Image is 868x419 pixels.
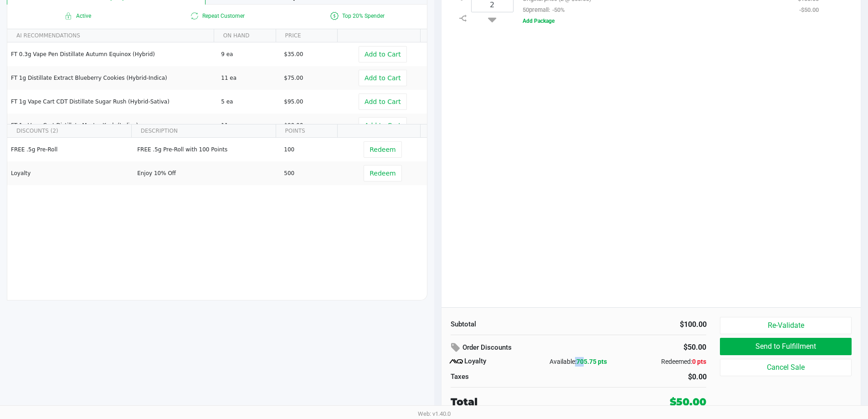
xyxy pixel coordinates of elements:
span: Add to Cart [365,122,401,129]
span: $75.00 [284,75,303,81]
div: Taxes [451,372,572,382]
th: DESCRIPTION [131,124,276,138]
span: Add to Cart [365,74,401,82]
button: Add Package [523,17,555,25]
span: $35.00 [284,51,303,57]
div: Redeemed: [621,357,706,367]
button: Add to Cart [359,70,407,86]
div: Available: [536,357,621,367]
div: Order Discounts [451,340,617,356]
div: $100.00 [586,319,707,330]
div: $0.00 [586,372,707,383]
span: $95.00 [284,98,303,105]
td: FREE .5g Pre-Roll [7,138,133,161]
inline-svg: Is repeat customer [189,10,200,21]
button: Redeem [364,165,401,181]
span: -50% [550,6,565,13]
button: Add to Cart [359,46,407,62]
small: 50premall: [523,6,565,13]
td: 5 ea [217,90,280,114]
td: FREE .5g Pre-Roll with 100 Points [133,138,280,161]
span: $90.00 [284,122,303,129]
td: FT 0.3g Vape Pen Distillate Autumn Equinox (Hybrid) [7,42,217,66]
td: 11 ea [217,66,280,90]
div: $50.00 [670,394,706,409]
th: POINTS [276,124,338,138]
span: Add to Cart [365,98,401,105]
inline-svg: Split item qty to new line [455,12,471,24]
td: Enjoy 10% Off [133,161,280,185]
small: -$50.00 [799,6,819,13]
th: DISCOUNTS (2) [7,124,131,138]
td: FT 1g Distillate Extract Blueberry Cookies (Hybrid-Indica) [7,66,217,90]
td: 500 [280,161,343,185]
span: Repeat Customer [147,10,287,21]
button: Re-Validate [720,317,851,334]
span: Redeem [370,146,395,153]
th: AI RECOMMENDATIONS [7,29,214,42]
th: ON HAND [214,29,276,42]
span: Redeem [370,170,395,177]
div: Subtotal [451,319,572,330]
span: Active [7,10,147,21]
div: Data table [7,29,427,124]
div: Total [451,394,612,409]
td: 100 [280,138,343,161]
span: Add to Cart [365,51,401,58]
button: Add to Cart [359,117,407,134]
button: Add to Cart [359,93,407,110]
div: $50.00 [630,340,706,355]
button: Cancel Sale [720,359,851,376]
span: Top 20% Spender [287,10,427,21]
inline-svg: Active loyalty member [63,10,74,21]
span: 705.75 pts [576,358,607,365]
div: Loyalty [451,356,536,367]
div: Data table [7,124,427,275]
td: 9 ea [217,42,280,66]
td: FT 1g Vape Cart Distillate Master Kush (Indica) [7,114,217,137]
td: 11 ea [217,114,280,137]
td: Loyalty [7,161,133,185]
th: PRICE [276,29,338,42]
span: 0 pts [692,358,706,365]
inline-svg: Is a top 20% spender [329,10,340,21]
button: Send to Fulfillment [720,338,851,355]
button: Redeem [364,141,401,158]
td: FT 1g Vape Cart CDT Distillate Sugar Rush (Hybrid-Sativa) [7,90,217,114]
span: Web: v1.40.0 [418,410,451,417]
